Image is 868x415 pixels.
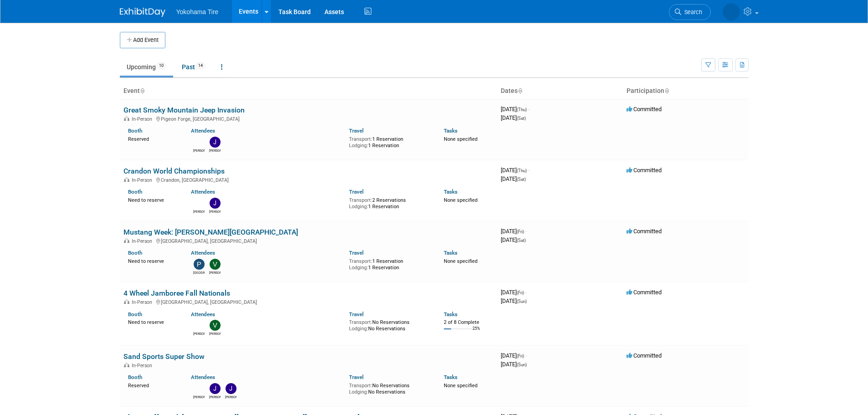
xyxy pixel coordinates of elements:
[191,250,215,256] a: Attendees
[349,265,368,271] span: Lodging:
[225,394,236,400] div: Janelle Williams
[444,311,457,318] a: Tasks
[444,128,457,134] a: Tasks
[128,195,178,204] div: Need to reserve
[349,250,364,256] a: Travel
[627,167,662,174] span: Committed
[501,167,529,174] span: [DATE]
[124,299,129,304] img: In-Person Event
[473,326,480,338] td: 25%
[501,175,526,182] span: [DATE]
[497,83,623,99] th: Dates
[209,394,221,400] div: Jason Heath
[128,128,142,134] a: Booth
[210,137,221,148] img: Jason Heath
[123,237,493,244] div: [GEOGRAPHIC_DATA], [GEOGRAPHIC_DATA]
[209,270,221,275] div: Vincent Baud
[349,204,368,210] span: Lodging:
[664,87,669,94] a: Sort by Participation Type
[128,318,178,326] div: Need to reserve
[209,148,221,153] div: Jason Heath
[444,189,457,195] a: Tasks
[349,195,430,210] div: 2 Reservations 1 Reservation
[128,134,178,143] div: Reserved
[444,383,478,389] span: None specified
[627,106,662,113] span: Committed
[623,83,749,99] th: Participation
[132,363,155,369] span: In-Person
[194,137,205,148] img: GEOFF DUNIVIN
[349,197,372,203] span: Transport:
[209,209,221,214] div: Jason Heath
[723,3,740,20] img: GEOFF DUNIVIN
[140,87,144,94] a: Sort by Event Name
[210,198,221,209] img: Jason Heath
[349,136,372,142] span: Transport:
[501,297,527,304] span: [DATE]
[517,107,527,112] span: (Thu)
[124,177,129,182] img: In-Person Event
[528,106,529,113] span: -
[156,62,166,69] span: 10
[501,236,526,243] span: [DATE]
[123,176,493,183] div: Crandon, [GEOGRAPHIC_DATA]
[128,189,142,195] a: Booth
[132,238,155,244] span: In-Person
[669,4,711,20] a: Search
[517,177,526,182] span: (Sat)
[128,256,178,265] div: Need to reserve
[349,389,368,395] span: Lodging:
[525,228,527,235] span: -
[525,352,527,359] span: -
[349,256,430,271] div: 1 Reservation 1 Reservation
[193,148,205,153] div: GEOFF DUNIVIN
[517,290,524,295] span: (Fri)
[128,311,142,318] a: Booth
[627,289,662,296] span: Committed
[349,326,368,332] span: Lodging:
[195,62,205,69] span: 14
[444,136,478,142] span: None specified
[132,299,155,305] span: In-Person
[191,189,215,195] a: Attendees
[209,331,221,336] div: Vincent Baud
[349,143,368,149] span: Lodging:
[123,289,230,297] a: 4 Wheel Jamboree Fall Nationals
[120,32,165,48] button: Add Event
[444,197,478,203] span: None specified
[517,229,524,234] span: (Fri)
[123,115,493,122] div: Pigeon Forge, [GEOGRAPHIC_DATA]
[176,8,219,15] span: Yokohama Tire
[210,383,221,394] img: Jason Heath
[120,8,165,17] img: ExhibitDay
[194,198,205,209] img: GEOFF DUNIVIN
[132,116,155,122] span: In-Person
[123,352,205,361] a: Sand Sports Super Show
[349,189,364,195] a: Travel
[444,250,457,256] a: Tasks
[123,228,298,236] a: Mustang Week: [PERSON_NAME][GEOGRAPHIC_DATA]
[517,299,527,304] span: (Sun)
[120,58,173,76] a: Upcoming10
[349,374,364,380] a: Travel
[128,381,178,389] div: Reserved
[517,362,527,367] span: (Sun)
[226,383,236,394] img: Janelle Williams
[444,374,457,380] a: Tasks
[123,106,245,114] a: Great Smoky Mountain Jeep Invasion
[191,374,215,380] a: Attendees
[193,331,205,336] div: GEOFF DUNIVIN
[128,250,142,256] a: Booth
[128,374,142,380] a: Booth
[193,270,205,275] div: Paris Hull
[518,87,522,94] a: Sort by Start Date
[349,134,430,149] div: 1 Reservation 1 Reservation
[517,168,527,173] span: (Thu)
[525,289,527,296] span: -
[528,167,529,174] span: -
[501,361,527,368] span: [DATE]
[120,83,497,99] th: Event
[123,167,225,175] a: Crandon World Championships
[627,228,662,235] span: Committed
[517,354,524,359] span: (Fri)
